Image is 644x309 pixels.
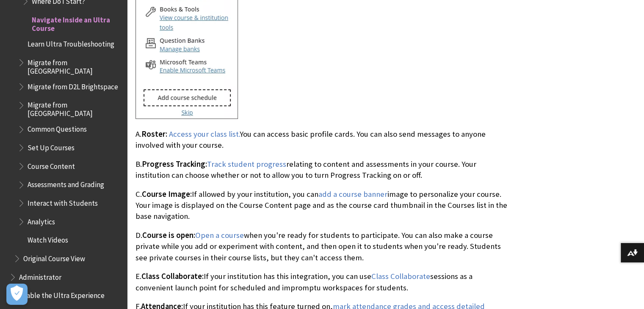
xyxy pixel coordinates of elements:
p: B. relating to content and assessments in your course. Your institution can choose whether or not... [135,159,510,181]
p: E. If your institution has this integration, you can use sessions as a convenient launch point fo... [135,271,510,293]
span: Learn Ultra Troubleshooting [28,37,114,48]
span: Watch Videos [28,233,68,245]
span: Navigate Inside an Ultra Course [32,13,121,33]
p: C. If allowed by your institution, you can image to personalize your course. Your image is displa... [135,189,510,222]
span: Course is open: [142,230,195,240]
p: D. when you're ready for students to participate. You can also make a course private while you ad... [135,230,510,263]
a: Class Collaborate [371,271,430,281]
span: Analytics [28,215,55,226]
span: Migrate from [GEOGRAPHIC_DATA] [28,98,121,118]
span: Common Questions [28,122,87,134]
a: add a course banner [318,189,387,199]
span: Course Content [28,159,75,171]
a: Access your class list. [169,129,240,139]
a: Open a course [195,230,244,240]
button: Open Preferences [6,284,28,305]
span: Course Image: [142,189,192,199]
span: Administrator [19,270,61,281]
span: Migrate from D2L Brightspace [28,80,118,91]
span: Set Up Courses [28,141,75,152]
span: Interact with Students [28,196,98,207]
span: Original Course View [23,251,85,263]
span: Migrate from [GEOGRAPHIC_DATA] [28,55,121,75]
a: Track student progress [207,159,286,169]
span: Progress Tracking: [142,159,207,169]
span: Assessments and Grading [28,178,104,189]
span: Enable the Ultra Experience [19,289,105,300]
span: Class Collaborate: [141,271,204,281]
span: Roster: [141,129,167,139]
p: A. You can access basic profile cards. You can also send messages to anyone involved with your co... [135,129,510,151]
